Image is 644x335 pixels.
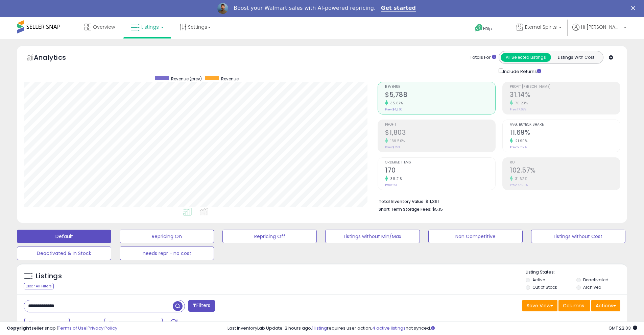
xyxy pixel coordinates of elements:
small: 21.90% [513,138,527,144]
button: Last 7 Days [24,318,70,329]
span: $5.15 [432,206,443,212]
h2: 11.69% [510,129,620,138]
h2: 170 [385,166,495,176]
a: Get started [381,5,416,12]
h2: $1,803 [385,129,495,138]
p: Listing States: [526,269,627,276]
h2: 31.14% [510,91,620,100]
div: Totals For [470,54,496,61]
a: Settings [174,17,216,37]
button: Actions [591,300,620,311]
span: ROI [510,161,620,164]
small: Prev: 9.59% [510,145,527,149]
b: Total Inventory Value: [379,199,425,204]
button: Listings without Min/Max [325,230,420,243]
span: Revenue [385,85,495,89]
button: Columns [558,300,590,311]
a: Terms of Use [58,325,87,331]
span: Last 7 Days [34,320,61,327]
img: Profile image for Adrian [217,3,228,14]
a: 4 active listings [372,325,406,331]
span: Ordered Items [385,161,495,164]
a: Hi [PERSON_NAME] [572,24,626,39]
small: Prev: $4,260 [385,107,403,111]
div: Close [631,6,638,10]
div: Include Returns [494,67,549,75]
label: Out of Stock [532,284,557,290]
li: $11,361 [379,197,615,205]
h5: Analytics [34,53,79,64]
span: Revenue [221,76,239,82]
span: Hi [PERSON_NAME] [581,24,622,30]
span: Avg. Buybox Share [510,123,620,127]
h5: Listings [36,272,62,281]
span: Aug-01 - Aug-07 [115,320,154,327]
button: Listings With Cost [551,53,601,62]
button: Save View [522,300,557,311]
small: 31.62% [513,176,527,181]
div: Boost your Walmart sales with AI-powered repricing. [234,5,376,11]
label: Archived [583,284,601,290]
small: 139.50% [388,138,405,144]
span: Compared to: [71,321,102,327]
span: 2025-08-15 22:03 GMT [609,325,637,331]
a: Help [470,19,505,39]
button: Deactivated & In Stock [17,247,111,260]
small: 35.87% [388,101,403,106]
h2: $5,788 [385,91,495,100]
button: Default [17,230,111,243]
span: Columns [563,302,584,309]
a: Privacy Policy [88,325,117,331]
div: seller snap | | [7,325,117,332]
button: needs repr - no cost [120,247,214,260]
span: Overview [93,24,115,30]
span: Revenue (prev) [171,76,202,82]
small: Prev: 77.93% [510,183,528,187]
a: 1 listing [312,325,327,331]
a: Eternal Spirits [511,17,567,39]
button: All Selected Listings [501,53,551,62]
span: Listings [141,24,159,30]
span: Eternal Spirits [525,24,557,30]
strong: Copyright [7,325,31,331]
h2: 102.57% [510,166,620,176]
small: Prev: $753 [385,145,400,149]
label: Deactivated [583,277,609,283]
button: Repricing Off [222,230,317,243]
span: Profit [385,123,495,127]
button: Aug-01 - Aug-07 [104,318,163,329]
button: Listings without Cost [531,230,625,243]
button: Non Competitive [428,230,523,243]
label: Active [532,277,545,283]
a: Overview [79,17,120,37]
button: Filters [188,300,215,312]
span: Profit [PERSON_NAME] [510,85,620,89]
b: Short Term Storage Fees: [379,206,431,212]
div: Last InventoryLab Update: 2 hours ago, requires user action, not synced. [228,325,637,332]
small: 76.23% [513,101,528,106]
a: Listings [126,17,169,37]
small: Prev: 17.67% [510,107,526,111]
small: 38.21% [388,176,402,181]
div: Clear All Filters [24,283,54,289]
small: Prev: 123 [385,183,397,187]
i: Get Help [475,24,483,32]
button: Repricing On [120,230,214,243]
span: Help [483,26,492,31]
